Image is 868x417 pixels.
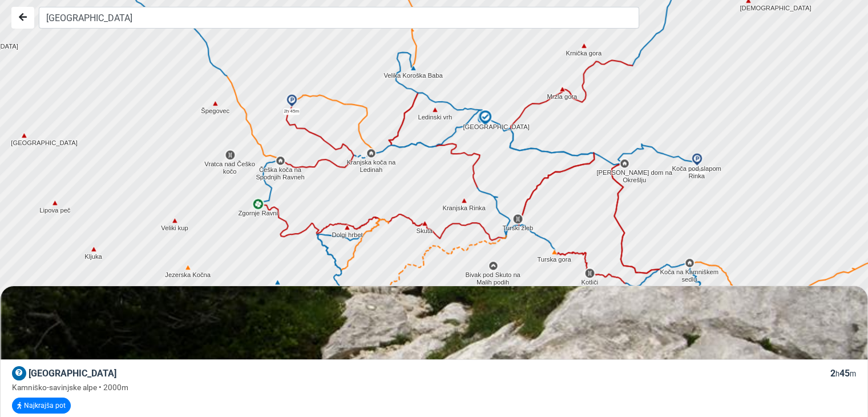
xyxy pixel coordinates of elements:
small: m [850,370,856,378]
div: Kamniško-savinjske alpe • 2000m [12,382,856,393]
button: Nazaj [11,7,34,29]
span: [GEOGRAPHIC_DATA] [29,368,116,379]
span: 2 45 [830,368,856,379]
input: Iskanje... [39,7,639,29]
small: h [835,370,839,378]
button: Najkrajša pot [12,398,71,414]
